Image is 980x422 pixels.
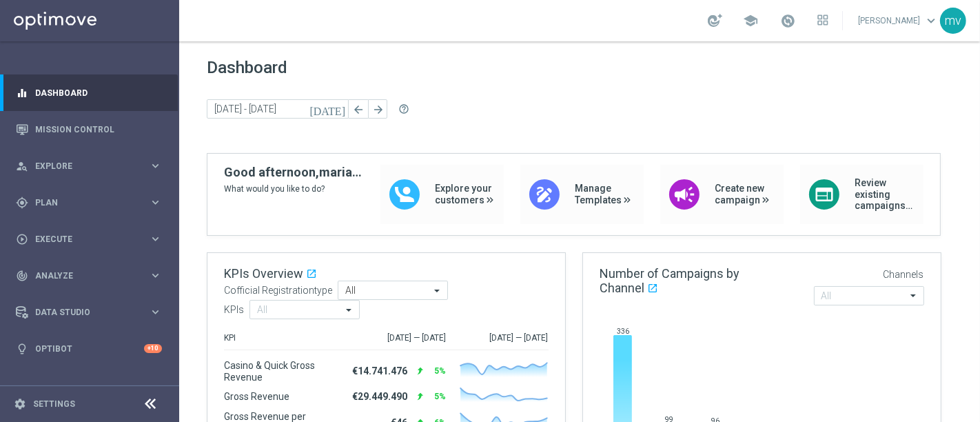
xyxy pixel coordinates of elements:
i: play_circle_outline [16,233,28,245]
i: keyboard_arrow_right [149,159,162,172]
a: Dashboard [35,74,162,111]
button: track_changes Analyze keyboard_arrow_right [15,270,163,281]
i: track_changes [16,270,28,282]
div: Dashboard [16,74,162,111]
button: gps_fixed Plan keyboard_arrow_right [15,197,163,208]
a: Mission Control [35,111,162,148]
span: keyboard_arrow_down [923,13,939,28]
div: +10 [144,344,162,353]
div: Optibot [16,330,162,367]
i: equalizer [16,87,28,99]
button: Mission Control [15,124,163,135]
a: Settings [33,400,75,408]
button: Data Studio keyboard_arrow_right [15,307,163,318]
div: Analyze [16,270,149,282]
a: Optibot [35,330,144,367]
div: Plan [16,197,149,209]
span: Execute [35,235,149,243]
i: keyboard_arrow_right [149,196,162,209]
i: keyboard_arrow_right [149,232,162,245]
a: [PERSON_NAME]keyboard_arrow_down [857,10,940,31]
div: mv [940,8,966,34]
span: school [743,13,758,28]
i: keyboard_arrow_right [149,269,162,282]
div: Explore [16,160,149,172]
button: lightbulb Optibot +10 [15,343,163,354]
button: play_circle_outline Execute keyboard_arrow_right [15,234,163,245]
span: Data Studio [35,308,149,316]
span: Analyze [35,272,149,280]
div: Data Studio [16,306,149,319]
i: person_search [16,160,28,172]
i: keyboard_arrow_right [149,305,162,319]
span: Plan [35,199,149,207]
i: settings [14,398,26,410]
i: lightbulb [16,343,28,355]
div: Mission Control [16,111,162,148]
span: Explore [35,162,149,170]
button: person_search Explore keyboard_arrow_right [15,161,163,172]
div: Execute [16,233,149,245]
button: equalizer Dashboard [15,88,163,99]
i: gps_fixed [16,197,28,209]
